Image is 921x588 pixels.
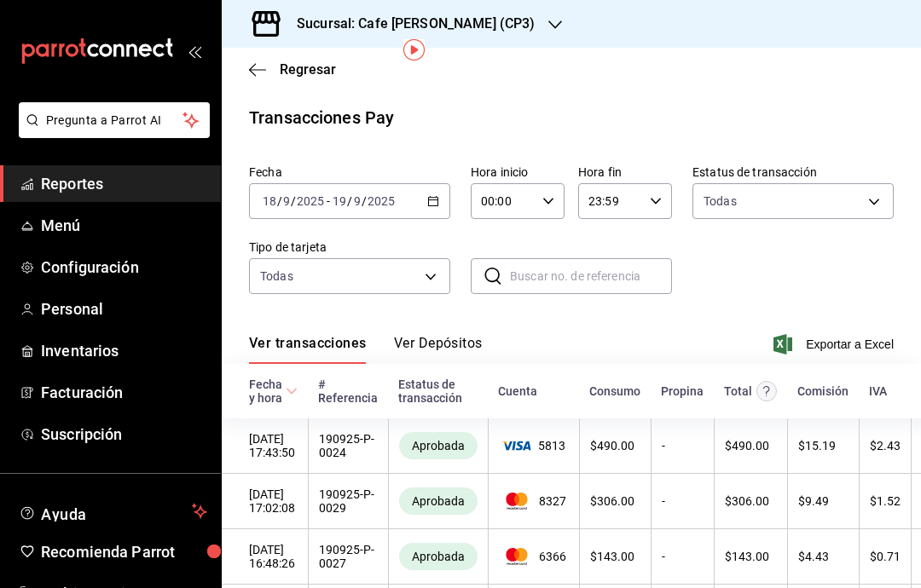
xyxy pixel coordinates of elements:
[249,241,450,253] label: Tipo de tarjeta
[41,381,207,404] span: Facturación
[651,474,714,529] td: -
[499,493,569,510] span: 8327
[291,194,296,208] span: /
[41,214,207,237] span: Menú
[46,112,183,130] span: Pregunta a Parrot AI
[41,297,207,320] span: Personal
[249,61,336,78] button: Regresar
[249,166,450,178] label: Fecha
[870,494,901,508] span: $ 1.52
[399,487,478,515] div: Transacciones cobradas de manera exitosa.
[308,474,388,529] td: 190925-P-0029
[704,193,737,210] span: Todas
[318,378,378,405] div: # Referencia
[498,384,537,398] div: Cuenta
[222,529,308,585] td: [DATE] 16:48:26
[869,384,887,398] div: IVA
[590,494,634,508] span: $ 306.00
[578,166,672,178] label: Hora fin
[41,256,207,279] span: Configuración
[399,432,478,459] div: Transacciones cobradas de manera exitosa.
[249,378,282,405] div: Fecha y hora
[405,439,472,453] span: Aprobada
[499,439,569,453] span: 5813
[589,384,640,398] div: Consumo
[590,439,634,453] span: $ 490.00
[249,105,394,130] div: Transacciones Pay
[260,268,293,285] div: Todas
[725,494,769,508] span: $ 306.00
[41,540,207,563] span: Recomienda Parrot
[405,550,472,563] span: Aprobada
[510,259,672,293] input: Buscar no. de referencia
[499,548,569,565] span: 6366
[280,61,336,78] span: Regresar
[692,166,894,178] label: Estatus de transacción
[347,194,352,208] span: /
[262,194,277,208] input: --
[41,423,207,446] span: Suscripción
[362,194,367,208] span: /
[12,124,210,141] a: Pregunta a Parrot AI
[399,543,478,570] div: Transacciones cobradas de manera exitosa.
[797,384,849,398] div: Comisión
[798,439,836,453] span: $ 15.19
[296,194,325,208] input: ----
[327,194,330,208] span: -
[756,381,777,401] svg: Este monto equivale al total pagado por el comensal antes de aplicar Comisión e IVA.
[870,550,901,563] span: $ 0.71
[19,102,210,138] button: Pregunta a Parrot AI
[282,194,291,208] input: --
[798,494,829,508] span: $ 9.49
[283,14,535,34] h3: Sucursal: Cafe [PERSON_NAME] (CP3)
[651,418,714,474] td: -
[277,194,282,208] span: /
[798,550,829,563] span: $ 4.43
[249,378,298,405] span: Fecha y hora
[249,335,367,364] button: Ver transacciones
[661,384,704,398] div: Propina
[41,172,207,195] span: Reportes
[188,44,201,58] button: open_drawer_menu
[403,39,425,61] img: Tooltip marker
[367,194,396,208] input: ----
[249,335,483,364] div: navigation tabs
[471,166,565,178] label: Hora inicio
[394,335,483,364] button: Ver Depósitos
[332,194,347,208] input: --
[724,384,752,398] div: Total
[308,418,388,474] td: 190925-P-0024
[308,529,388,585] td: 190925-P-0027
[41,339,207,362] span: Inventarios
[398,378,478,405] div: Estatus de transacción
[405,494,472,508] span: Aprobada
[870,439,901,453] span: $ 2.43
[777,334,894,355] button: Exportar a Excel
[222,474,308,529] td: [DATE] 17:02:08
[651,529,714,585] td: -
[725,550,769,563] span: $ 143.00
[353,194,362,208] input: --
[590,550,634,563] span: $ 143.00
[222,418,308,474] td: [DATE] 17:43:50
[41,501,185,522] span: Ayuda
[725,439,769,453] span: $ 490.00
